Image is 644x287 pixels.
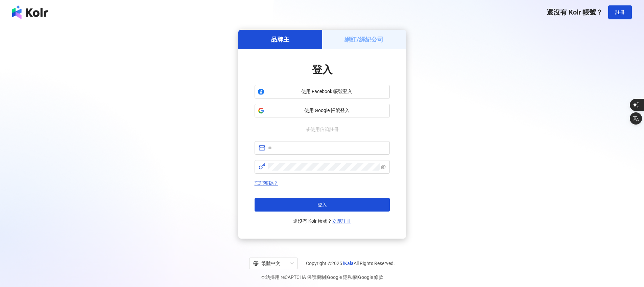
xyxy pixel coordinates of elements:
h5: 網紅/經紀公司 [344,35,383,44]
h5: 品牌主 [271,35,289,44]
img: logo [12,5,48,19]
button: 登入 [255,198,390,212]
span: | [326,274,327,280]
a: iKala [343,261,354,266]
span: 使用 Google 帳號登入 [267,107,387,114]
span: eye-invisible [381,164,386,169]
span: 使用 Facebook 帳號登入 [267,88,387,95]
span: 註冊 [615,9,625,15]
div: 繁體中文 [253,258,288,269]
span: Copyright © 2025 All Rights Reserved. [306,259,395,267]
a: 立即註冊 [332,218,351,224]
button: 註冊 [608,5,632,19]
span: | [357,274,358,280]
a: 忘記密碼？ [255,180,278,186]
span: 還沒有 Kolr 帳號？ [547,8,603,16]
span: 登入 [317,202,327,207]
span: 或使用信箱註冊 [301,126,343,133]
span: 本站採用 reCAPTCHA 保護機制 [261,273,383,281]
span: 登入 [312,64,332,75]
a: Google 條款 [358,274,383,280]
button: 使用 Google 帳號登入 [255,104,390,117]
a: Google 隱私權 [327,274,357,280]
span: 還沒有 Kolr 帳號？ [293,217,351,225]
button: 使用 Facebook 帳號登入 [255,85,390,98]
